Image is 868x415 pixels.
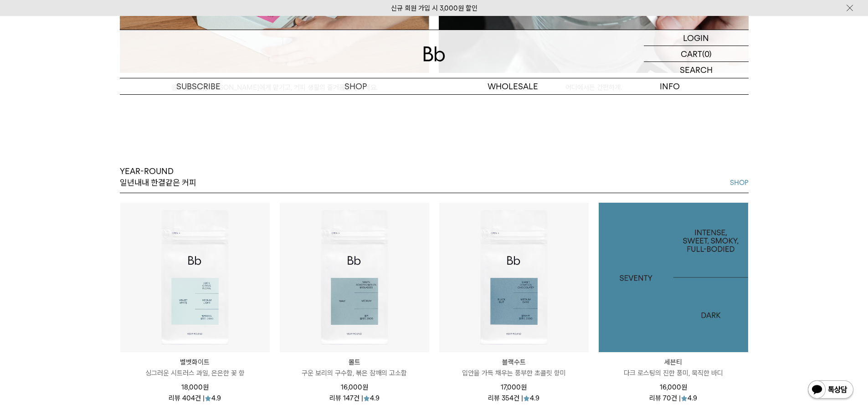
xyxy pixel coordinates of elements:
[439,368,589,379] p: 입안을 가득 채우는 풍부한 초콜릿 향미
[341,383,368,391] span: 16,000
[181,383,209,391] span: 18,000
[599,203,748,352] a: 세븐티
[120,357,270,368] p: 벨벳화이트
[423,46,445,61] img: 로고
[439,203,589,352] img: 블랙수트
[277,78,434,94] a: SHOP
[521,383,527,391] span: 원
[488,393,539,402] div: 리뷰 354건 | 4.9
[203,383,209,391] span: 원
[680,62,713,78] p: SEARCH
[120,78,277,94] a: SUBSCRIBE
[591,78,749,94] p: INFO
[683,30,709,46] p: LOGIN
[439,357,589,379] a: 블랙수트 입안을 가득 채우는 풍부한 초콜릿 향미
[434,78,591,94] p: WHOLESALE
[329,393,380,402] div: 리뷰 147건 | 4.9
[599,368,748,379] p: 다크 로스팅의 진한 풍미, 묵직한 바디
[120,166,196,188] p: YEAR-ROUND 일년내내 한결같은 커피
[730,177,749,188] a: SHOP
[439,357,589,368] p: 블랙수트
[644,46,749,62] a: CART (0)
[280,357,429,368] p: 몰트
[280,203,429,352] img: 몰트
[599,203,748,352] img: 1000000256_add2_011.jpg
[807,379,854,401] img: 카카오톡 채널 1:1 채팅 버튼
[120,203,270,352] img: 벨벳화이트
[362,383,368,391] span: 원
[501,383,527,391] span: 17,000
[599,357,748,379] a: 세븐티 다크 로스팅의 진한 풍미, 묵직한 바디
[681,46,702,61] p: CART
[120,357,270,379] a: 벨벳화이트 싱그러운 시트러스 과일, 은은한 꽃 향
[391,4,478,12] a: 신규 회원 가입 시 3,000원 할인
[280,357,429,379] a: 몰트 구운 보리의 구수함, 볶은 참깨의 고소함
[702,46,712,61] p: (0)
[120,368,270,379] p: 싱그러운 시트러스 과일, 은은한 꽃 향
[644,30,749,46] a: LOGIN
[169,393,221,402] div: 리뷰 404건 | 4.9
[599,357,748,368] p: 세븐티
[660,383,687,391] span: 16,000
[649,393,697,402] div: 리뷰 70건 | 4.9
[681,383,687,391] span: 원
[280,368,429,379] p: 구운 보리의 구수함, 볶은 참깨의 고소함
